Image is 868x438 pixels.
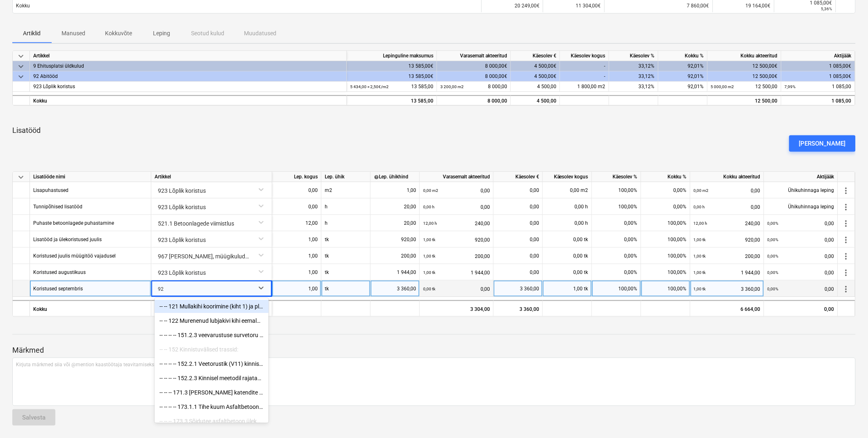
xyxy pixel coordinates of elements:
[497,182,539,198] div: 0,00
[694,221,708,226] small: 12,00 h
[592,231,641,248] div: 0,00%
[543,281,592,297] div: 1,00 tk
[781,71,855,82] div: 1 085,00€
[694,215,761,232] div: 240,00
[789,135,856,152] button: [PERSON_NAME]
[592,172,641,182] div: Käesolev %
[694,182,761,199] div: 0,00
[155,343,269,356] div: -- -- 152 Kinnistuvälised trassid:
[708,61,781,71] div: 12 500,00€
[768,215,834,232] div: 0,00
[321,281,371,297] div: tk
[155,400,269,413] div: -- -- -- -- 173.1.1 Tihe kuum Asfaltbetoon AC 16 surf, h=6 cm
[658,82,708,92] div: 92,01%
[543,248,592,264] div: 0,00 tk
[768,281,834,297] div: 0,00
[841,186,851,196] span: more_vert
[781,51,855,61] div: Aktijääk
[764,172,838,182] div: Aktijääk
[276,182,318,198] div: 0,00
[16,51,26,61] span: keyboard_arrow_down
[764,198,838,215] div: Ühikuhinnaga leping
[16,2,30,9] p: Kokku
[799,138,846,149] div: [PERSON_NAME]
[155,300,269,313] div: -- -- 121 Mullakihi koorimine (kiht 1) ja planeerimine objektil
[276,215,318,231] div: 12,00
[560,71,609,82] div: -
[374,281,416,297] div: 3 360,00
[543,215,592,231] div: 0,00 h
[694,287,706,291] small: 1,00 tk
[350,82,433,92] div: 13 585,00
[592,264,641,281] div: 0,00%
[16,172,26,182] span: keyboard_arrow_down
[560,51,609,61] div: Käesolev kogus
[494,300,543,317] div: 3 360,00
[62,29,85,38] p: Manused
[321,231,371,248] div: tk
[155,372,269,385] div: -- -- -- -- 152.2.3 Kinnisel meetodil rajatav V1
[423,248,490,265] div: 200,00
[276,198,318,215] div: 0,00
[694,264,761,281] div: 1 944,00
[497,264,539,281] div: 0,00
[321,182,371,198] div: m2
[708,51,781,61] div: Kokku akteeritud
[276,231,318,248] div: 1,00
[827,399,868,438] iframe: Chat Widget
[609,82,658,92] div: 33,12%
[423,231,490,248] div: 920,00
[321,264,371,281] div: tk
[841,202,851,212] span: more_vert
[374,264,416,281] div: 1 944,00
[511,51,560,61] div: Käesolev €
[12,345,856,355] p: Märkmed
[641,182,690,198] div: 0,00%
[841,268,851,278] span: more_vert
[374,182,416,198] div: 1,00
[22,29,42,38] p: Artiklid
[321,215,371,231] div: h
[420,300,494,317] div: 3 304,00
[423,205,435,209] small: 0,00 h
[155,357,269,370] div: -- -- -- -- 152.2.1 Veetorustik (V11) kinnistusisene
[821,7,832,11] small: 5,36%
[30,51,347,61] div: Artikkel
[155,386,269,399] div: -- -- -- 171.3 [PERSON_NAME] katendite konstruktsiooni alla
[423,237,435,242] small: 1,00 tk
[711,82,778,92] div: 12 500,00
[33,82,343,92] div: 923 Lõplik koristus
[423,198,490,215] div: 0,00
[33,61,343,71] div: 9 Ehitusplatsi üldkulud
[694,198,761,215] div: 0,00
[33,198,82,214] div: Tunnipõhised lisatööd
[494,172,543,182] div: Käesolev €
[543,231,592,248] div: 0,00 tk
[105,29,132,38] p: Kokkuvõte
[511,71,560,82] div: 4 500,00€
[350,84,389,89] small: 5 434,00 × 2,50€ / m2
[768,231,834,248] div: 0,00
[609,71,658,82] div: 33,12%
[155,415,269,428] div: -- -- -- 173.3 Sõidutee asfaltbetoon ülekate (tüüp 3)
[33,248,116,264] div: Koristused juulis müügitöö vajadusel
[16,72,26,82] span: keyboard_arrow_down
[155,314,269,327] div: -- -- 122 Murenenud lubjakivi kihi eemaldamine vundamendi alt (kiht 2)
[785,96,852,106] div: 1 085,00
[33,71,343,82] div: 92 Abitööd
[658,51,708,61] div: Kokku %
[33,281,83,297] div: Koristused septembris
[155,386,269,399] div: -- -- -- 171.3 Täide katendite konstruktsiooni alla
[420,172,494,182] div: Varasemalt akteeritud
[276,281,318,297] div: 1,00
[841,235,851,245] span: more_vert
[841,219,851,228] span: more_vert
[440,82,507,92] div: 8 000,00
[711,84,734,89] small: 5 000,00 m2
[641,264,690,281] div: 100,00%
[30,300,151,317] div: Kokku
[440,84,464,89] small: 3 200,00 m2
[33,264,86,280] div: Koristused augustikuus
